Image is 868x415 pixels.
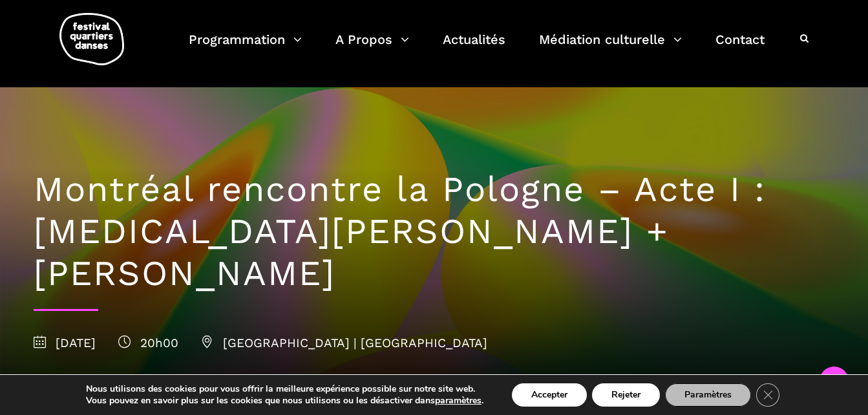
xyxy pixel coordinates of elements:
[59,13,124,65] img: logo-fqd-med
[86,383,483,395] p: Nous utilisons des cookies pour vous offrir la meilleure expérience possible sur notre site web.
[86,395,483,407] p: Vous pouvez en savoir plus sur les cookies que nous utilisons ou les désactiver dans .
[756,383,779,407] button: Close GDPR Cookie Banner
[34,169,835,294] h1: Montréal rencontre la Pologne – Acte I : [MEDICAL_DATA][PERSON_NAME] + [PERSON_NAME]
[118,335,178,350] span: 20h00
[592,383,660,407] button: Rejeter
[512,383,587,407] button: Accepter
[715,28,765,67] a: Contact
[34,335,96,350] span: [DATE]
[189,28,302,67] a: Programmation
[335,28,409,67] a: A Propos
[539,28,682,67] a: Médiation culturelle
[435,395,482,407] button: paramètres
[201,335,487,350] span: [GEOGRAPHIC_DATA] | [GEOGRAPHIC_DATA]
[665,383,751,407] button: Paramètres
[443,28,505,67] a: Actualités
